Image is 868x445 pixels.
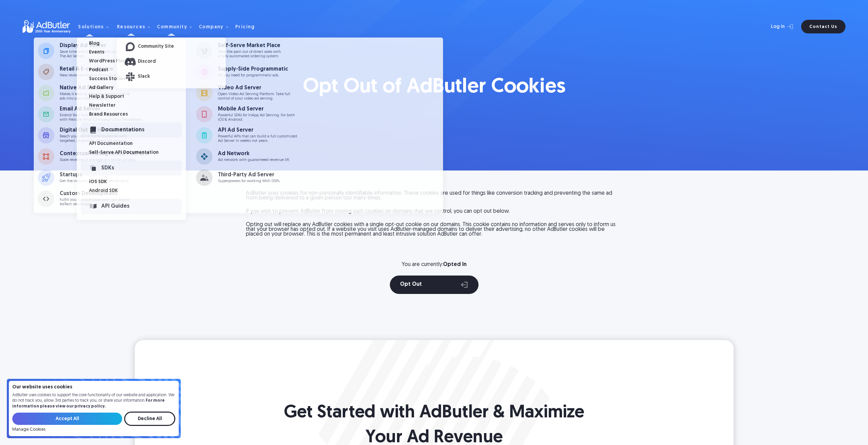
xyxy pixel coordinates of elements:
[235,24,261,30] a: Pricing
[196,104,354,124] a: Mobile Ad Server Powerful SDKs for InApp Ad Serving. For bothiOS & Android.
[101,166,182,170] div: SDKs
[443,262,467,267] span: Opted In
[77,38,186,220] nav: Resources
[60,113,143,122] p: Extend Your Existing Web Program with Flexible Email Campaigns and Newsletters.
[246,262,622,267] p: You are currently:
[801,20,845,33] a: Contact Us
[218,50,281,59] p: Take the pain out of direct sales with a fully-automated ordering system.
[60,134,141,143] p: Reach your out of home audience with targeted, impression based ad-serving.
[60,85,130,91] div: Native Ad Server
[138,44,226,49] a: Community Site
[38,189,195,209] a: Custom Development Fulfill your unique goals with our skilledAdTech developers.
[34,38,443,213] nav: Solutions
[89,112,186,117] a: Brand Resources
[218,134,297,143] p: Powerful APIs that can build a full customized Ad Server in weeks not years.
[12,427,45,432] a: Manage Cookies
[218,179,280,183] p: Superpowers for working With DSPs.
[101,204,182,209] div: API Guides
[157,16,197,38] div: Community
[196,41,354,61] a: Self-Serve Market Place Take the pain out of direct sales witha fully-automated ordering system.
[12,413,122,425] input: Accept All
[246,209,622,214] p: If you wish to prevent AdButler from storing such cookies on domains that we control, you can opt...
[77,199,186,214] a: API Guides
[218,158,290,162] p: Ad network with guaranteed revenue lift.
[218,106,295,112] div: Mobile Ad Server
[218,128,297,133] div: API Ad Server
[218,172,280,178] div: Third-Party Ad Server
[38,125,195,146] a: Digital Out Of Home Ad Server Reach your out of home audience withtargeted, impression based ad-s...
[60,198,129,207] p: Fulfill your unique goals with our skilled AdTech developers.
[60,73,148,78] p: New revenue streams through sponsored products.
[38,104,195,124] a: Email Ad Server Extend Your Existing Web Programwith Flexible Email Campaigns and Newsletters.
[89,94,186,99] a: Help & Support
[157,25,187,30] div: Community
[60,66,148,72] div: Retail & E-commerce
[138,59,226,64] a: Discord
[38,146,195,167] a: Contextual Management Platform Scale revenue in the age of internet privacy.
[60,50,124,59] p: Save time and increase revenue with The Ad Server.
[60,43,124,48] div: Display Ad Server
[218,66,288,72] div: Supply-Side Programmatic
[196,83,354,103] a: Video Ad Server Open Video Ad Serving Platform. Take fullcontrol of your video ad serving.
[117,38,226,88] nav: Community
[89,41,186,46] a: Blog
[89,86,186,90] a: Ad Gallery
[89,68,186,73] a: Podcast
[218,151,290,157] div: Ad Network
[196,146,354,167] a: Ad Network Ad network with guaranteed revenue lift.
[218,92,290,101] p: Open Video Ad Serving Platform. Take full control of your video ad serving.
[218,73,288,78] p: All you need for programmatic ads.
[196,62,354,82] a: Supply-Side Programmatic All you need for programmatic ads.
[218,85,290,91] div: Video Ad Server
[78,25,104,30] div: Solutions
[89,142,186,146] a: API Documentation
[12,392,175,410] p: AdButler uses cookies to support the core functionality of our website and application. We do not...
[196,167,354,188] a: Third-Party Ad Server Superpowers for working With DSPs.
[196,125,354,146] a: API Ad Server Powerful APIs that can build a full customizedAd Server in weeks not years.
[199,16,234,38] div: Company
[218,113,295,122] p: Powerful SDKs for InApp Ad Serving. For both iOS & Android.
[235,25,255,30] div: Pricing
[89,59,186,64] a: WordPress Plugin
[60,179,129,183] p: Get the industry-leading ad server early.
[60,128,141,133] div: Digital Out Of Home Ad Server
[246,222,622,237] p: Opting out will replace any AdButler cookies with a single opt-out cookie on our domains. This co...
[89,50,186,55] a: Events
[38,41,195,61] a: Display Ad Server Save time and increase revenue withThe Ad Server.
[199,25,224,30] div: Company
[124,412,175,426] input: Decline All
[60,172,129,178] div: Startups
[89,180,186,184] a: iOS SDK
[78,16,114,38] div: Solutions
[38,62,195,82] a: Retail & E-commerce New revenue streams through sponsored products.
[60,158,149,162] p: Scale revenue in the age of internet privacy.
[138,74,226,79] a: Slack
[89,189,186,193] a: Android SDK
[60,106,143,112] div: Email Ad Server
[753,20,797,33] a: Log In
[60,151,149,157] div: Contextual Management Platform
[60,191,129,196] div: Custom Development
[390,276,479,294] button: Opt Out
[12,385,175,390] h4: Our website uses cookies
[117,25,146,30] div: Resources
[218,43,281,48] div: Self-Serve Market Place
[38,167,195,188] a: Startups Get the industry-leading ad server early.
[101,128,182,132] div: Documentations
[60,92,130,101] p: Makes it easy to add user-friendly native ads into your sites and apps.
[89,77,186,81] a: Success Stories
[117,16,156,38] div: Resources
[89,150,186,155] a: Self-Serve API Documentation
[38,83,195,103] a: Native Ad Server Makes it easy to add user-friendly nativeads into your sites and apps.
[12,412,175,432] form: Email Form
[89,103,186,108] a: Newsletter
